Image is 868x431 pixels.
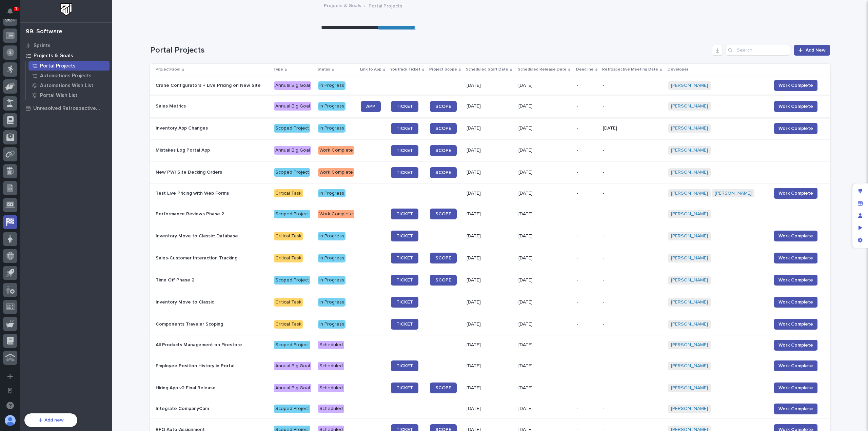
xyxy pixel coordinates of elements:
button: Work Complete [774,123,817,134]
span: TICKET [396,234,413,238]
button: Work Complete [774,360,817,371]
span: TICKET [396,256,413,260]
span: Work Complete [778,406,813,412]
p: Automations Projects [40,73,92,79]
p: [DATE] [467,148,513,153]
a: Automations Wish List [26,81,112,90]
p: All Products Management on Firestore [156,342,269,348]
p: [DATE] [603,125,663,131]
span: SCOPE [435,386,451,390]
div: In Progress [318,298,346,307]
a: [PERSON_NAME] [671,170,708,175]
p: - [603,233,663,239]
a: [PERSON_NAME] [671,299,708,305]
tr: Mistakes Log Portal AppAnnual Big GoalWork CompleteTICKETSCOPE[DATE][DATE]--[PERSON_NAME] [150,139,830,161]
a: APP [361,101,381,112]
p: - [603,385,663,391]
span: Work Complete [778,299,813,306]
button: Work Complete [774,80,817,91]
div: Scoped Project [274,168,310,177]
span: Work Complete [778,385,813,391]
img: Workspace Logo [60,3,73,16]
p: [DATE] [467,103,513,109]
a: [PERSON_NAME] [671,233,708,239]
a: [PERSON_NAME] [671,406,708,412]
span: TICKET [396,322,413,327]
span: Work Complete [778,363,813,369]
span: [PERSON_NAME] [21,116,55,121]
img: Jeff Miller [7,109,18,120]
a: [PERSON_NAME] [671,342,708,348]
p: Components Traveler Scoping [156,321,269,327]
a: SCOPE [430,275,457,286]
div: Notifications1 [8,8,17,19]
div: In Progress [318,276,346,285]
div: Scheduled [318,341,344,349]
span: SCOPE [435,104,451,109]
div: 🔗 [42,144,48,150]
a: TICKET [391,145,418,156]
input: Search [726,45,790,56]
p: [DATE] [518,363,571,369]
button: Work Complete [774,275,817,286]
p: [DATE] [467,406,513,412]
span: • [56,116,59,121]
p: [DATE] [518,406,571,412]
p: - [577,406,597,412]
p: [DATE] [467,191,513,196]
div: Annual Big Goal [274,146,311,155]
p: [DATE] [518,125,571,131]
p: 1 [15,6,17,11]
p: [DATE] [518,299,571,305]
img: 1736555164131-43832dd5-751b-4058-ba23-39d91318e5a0 [7,75,19,87]
p: [DATE] [518,321,571,327]
p: Inventory App Changes [156,125,269,131]
div: Critical Task [274,298,303,307]
p: - [577,277,597,283]
span: Work Complete [778,233,813,239]
span: Work Complete [778,321,813,328]
a: [PERSON_NAME] [671,103,708,109]
a: [PERSON_NAME] [715,191,752,196]
div: Scoped Project [274,210,310,218]
button: Work Complete [774,319,817,330]
div: Annual Big Goal [274,81,311,90]
tr: Performance Reviews Phase 2Scoped ProjectWork CompleteTICKETSCOPE[DATE][DATE]--[PERSON_NAME] [150,203,830,225]
a: SCOPE [430,167,457,178]
a: [PERSON_NAME] [671,191,708,196]
span: TICKET [396,364,413,368]
div: In Progress [318,124,346,133]
p: Automations Wish List [40,83,93,89]
a: TICKET [391,360,418,371]
button: Work Complete [774,231,817,241]
p: [DATE] [467,321,513,327]
div: Critical Task [274,189,303,198]
p: [DATE] [467,255,513,261]
p: Crane Configurators + Live Pricing on New Site [156,83,269,89]
div: Work Complete [318,146,354,155]
p: [DATE] [467,125,513,131]
p: YouTrack Ticket [390,66,420,73]
div: In Progress [318,232,346,240]
tr: Time Off Phase 2Scoped ProjectIn ProgressTICKETSCOPE[DATE][DATE]--[PERSON_NAME] Work Complete [150,269,830,291]
span: SCOPE [435,212,451,216]
span: SCOPE [435,126,451,131]
a: Automations Projects [26,71,112,80]
a: SCOPE [430,383,457,393]
button: Work Complete [774,101,817,112]
span: TICKET [396,126,413,131]
tr: Employee Position History in PortalAnnual Big GoalScheduledTICKET[DATE][DATE]--[PERSON_NAME] Work... [150,355,830,377]
div: Scoped Project [274,124,310,133]
a: TICKET [391,231,418,241]
span: SCOPE [435,256,451,260]
a: [PERSON_NAME] [671,125,708,131]
div: Scoped Project [274,405,310,413]
p: - [603,342,663,348]
a: TICKET [391,383,418,393]
p: - [577,363,597,369]
p: Sprints [34,43,51,49]
tr: Sales-Customer Interaction TrackingCritical TaskIn ProgressTICKETSCOPE[DATE][DATE]--[PERSON_NAME]... [150,247,830,269]
p: How can we help? [7,38,123,48]
p: [DATE] [518,277,571,283]
button: Open support chat [3,398,17,413]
